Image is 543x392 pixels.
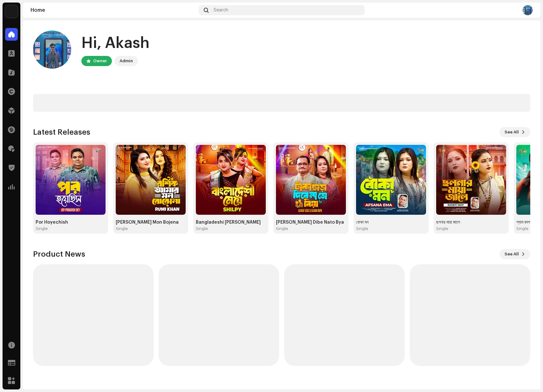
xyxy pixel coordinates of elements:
div: Por Hoyechish [36,220,106,225]
div: Single [36,226,48,231]
div: Single [356,226,368,231]
span: See All [505,126,519,139]
div: Single [276,226,288,231]
img: 9fede5ee-1514-4d19-9146-5fe7dc7f1034 [436,145,506,215]
img: 80c2f202-3435-4489-942f-7c5255aece19 [36,145,106,215]
div: Admin [120,57,133,65]
span: Search [214,8,228,13]
img: c525653e-1365-40fb-813a-6c40cca70766 [276,145,346,215]
div: Owner [93,57,107,65]
div: Single [116,226,128,231]
img: 5e4483b3-e6cb-4a99-9ad8-29ce9094b33b [33,30,71,69]
div: Home [31,8,196,13]
div: Single [196,226,208,231]
img: b3ec92bd-a196-4caa-b944-9cd94df64666 [196,145,266,215]
h3: Latest Releases [33,127,90,137]
div: বোকা মন [356,220,426,225]
button: See All [499,127,530,137]
img: bb356b9b-6e90-403f-adc8-c282c7c2e227 [5,5,18,18]
img: d79c6b8b-951f-4f12-b008-e1c0b3c63057 [116,145,186,215]
img: 5e4483b3-e6cb-4a99-9ad8-29ce9094b33b [523,5,533,15]
div: Bangladeshi [PERSON_NAME] [196,220,266,225]
h3: Product News [33,249,85,259]
div: [PERSON_NAME] Dibe Nato Bya [276,220,346,225]
div: ছলনার মায়া জালে [436,220,506,225]
span: See All [505,248,519,260]
div: [PERSON_NAME] Mon Bojena [116,220,186,225]
button: See All [499,249,530,259]
div: Single [436,226,448,231]
div: Single [516,226,528,231]
img: e0c324d9-dd8a-4974-8d5e-d705c1d72d90 [356,145,426,215]
div: Hi, Akash [81,33,149,53]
